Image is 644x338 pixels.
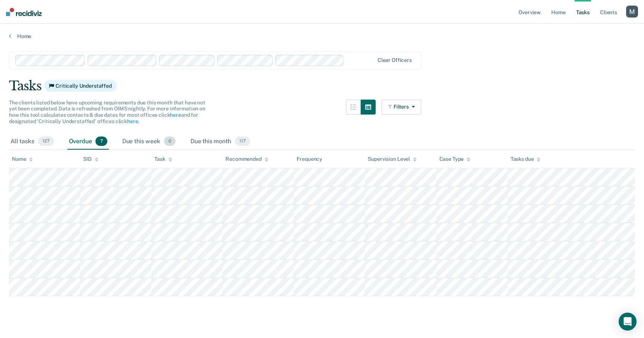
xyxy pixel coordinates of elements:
[297,156,322,162] div: Frequency
[378,57,412,63] div: Clear officers
[619,313,637,331] div: Open Intercom Messenger
[9,78,635,94] div: Tasks
[189,134,252,150] div: Due this month117
[95,137,107,146] span: 7
[127,118,138,124] a: here
[6,8,42,16] img: Recidiviz
[170,112,181,118] a: here
[382,100,421,115] button: Filters
[235,137,250,146] span: 117
[44,80,117,92] span: Critically Understaffed
[511,156,541,162] div: Tasks due
[121,134,177,150] div: Due this week0
[38,137,54,146] span: 127
[225,156,268,162] div: Recommended
[83,156,98,162] div: SID
[154,156,172,162] div: Task
[439,156,471,162] div: Case Type
[9,134,56,150] div: All tasks127
[12,156,33,162] div: Name
[164,137,176,146] span: 0
[368,156,417,162] div: Supervision Level
[9,33,635,40] a: Home
[67,134,109,150] div: Overdue7
[9,100,205,124] span: The clients listed below have upcoming requirements due this month that have not yet been complet...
